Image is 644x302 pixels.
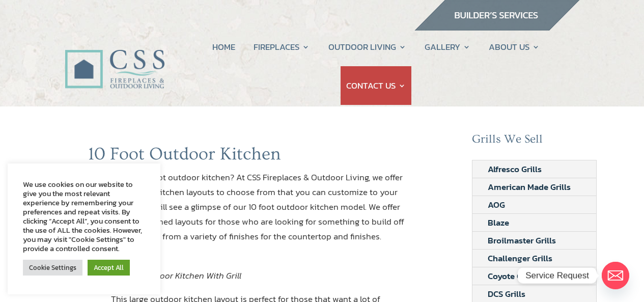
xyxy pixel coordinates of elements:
div: We use cookies on our website to give you the most relevant experience by remembering your prefer... [23,180,145,253]
a: AOG [472,196,520,213]
a: GALLERY [425,28,470,66]
a: CONTACT US [346,66,406,105]
a: Challenger Grills [472,250,568,267]
img: CSS Fireplaces & Outdoor Living (Formerly Construction Solutions & Supply)- Jacksonville Ormond B... [65,22,165,94]
a: ABOUT US [489,28,540,66]
a: Broilmaster Grills [472,232,571,249]
a: Email [602,262,629,289]
a: Coyote Grills [472,267,552,285]
em: 10 Foot Outdoor Kitchen With Grill [111,269,241,282]
h1: 10 Foot Outdoor Kitchen [88,144,415,170]
a: FIREPLACES [254,28,310,66]
a: Accept All [88,260,130,276]
p: Looking for a 10 foot outdoor kitchen? At CSS Fireplaces & Outdoor Living, we offer multiple outd... [88,170,415,244]
a: OUTDOOR LIVING [328,28,406,66]
h2: Grills We Sell [472,132,597,152]
a: Blaze [472,214,524,231]
a: Cookie Settings [23,260,82,276]
a: American Made Grills [472,178,586,196]
a: Alfresco Grills [472,160,557,178]
a: HOME [212,28,235,66]
a: builder services construction supply [414,21,580,34]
